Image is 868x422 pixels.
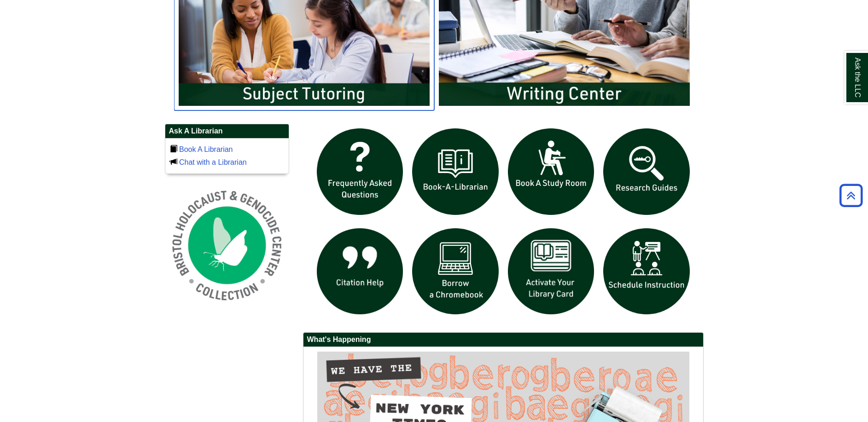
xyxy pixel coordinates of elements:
[503,124,599,220] img: book a study room icon links to book a study room web page
[312,124,408,220] img: frequently asked questions
[312,124,694,323] div: slideshow
[303,333,703,347] h2: What's Happening
[836,189,866,202] a: Back to Top
[599,224,694,319] img: For faculty. Schedule Library Instruction icon links to form.
[408,124,503,220] img: Book a Librarian icon links to book a librarian web page
[165,183,289,307] img: Holocaust and Genocide Collection
[179,145,233,153] a: Book A Librarian
[312,224,408,319] img: citation help icon links to citation help guide page
[179,158,247,166] a: Chat with a Librarian
[165,124,289,139] h2: Ask A Librarian
[408,224,503,319] img: Borrow a chromebook icon links to the borrow a chromebook web page
[503,224,599,319] img: activate Library Card icon links to form to activate student ID into library card
[599,124,694,220] img: Research Guides icon links to research guides web page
